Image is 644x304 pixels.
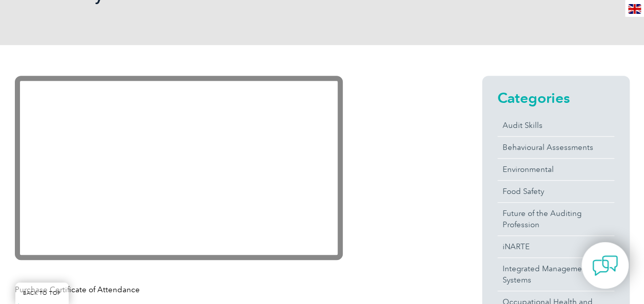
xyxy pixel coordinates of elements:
h2: Categories [497,90,614,106]
img: contact-chat.png [592,253,618,278]
a: Audit Skills [497,115,614,136]
a: Environmental [497,159,614,180]
iframe: YouTube video player [15,76,343,260]
img: en [628,4,641,14]
p: Purchase Certificate of Attendance [15,284,445,295]
a: Future of the Auditing Profession [497,203,614,235]
a: Behavioural Assessments [497,137,614,158]
a: Food Safety [497,181,614,202]
a: Integrated Management Systems [497,258,614,291]
a: iNARTE [497,236,614,257]
a: BACK TO TOP [15,283,69,304]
